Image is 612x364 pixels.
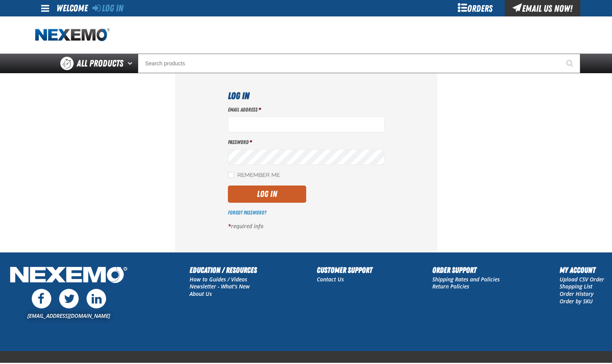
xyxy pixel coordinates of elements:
[228,172,234,178] input: Remember Me
[560,297,593,305] a: Order by SKU
[8,264,130,287] img: Nexemo Logo
[560,264,604,276] h2: My Account
[432,276,500,283] a: Shipping Rates and Policies
[138,54,580,73] input: Search
[190,264,257,276] h2: Education / Resources
[432,283,469,290] a: Return Policies
[125,54,138,73] button: Open All Products pages
[560,276,604,283] a: Upload CSV Order
[190,290,212,297] a: About Us
[561,54,580,73] button: Start Searching
[35,28,110,42] a: Home
[228,172,280,179] label: Remember Me
[27,312,110,319] a: [EMAIL_ADDRESS][DOMAIN_NAME]
[190,276,247,283] a: How to Guides / Videos
[228,139,385,146] label: Password
[560,290,594,297] a: Order History
[317,276,344,283] a: Contact Us
[560,283,592,290] a: Shopping List
[92,3,123,14] a: Log In
[228,223,385,230] p: required info
[432,264,500,276] h2: Order Support
[228,106,385,114] label: Email Address
[77,56,123,70] span: All Products
[228,89,385,103] h1: Log In
[35,28,110,42] img: Nexemo logo
[317,264,372,276] h2: Customer Support
[190,283,250,290] a: Newsletter - What's New
[228,186,306,203] button: Log In
[228,209,266,216] a: Forgot Password?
